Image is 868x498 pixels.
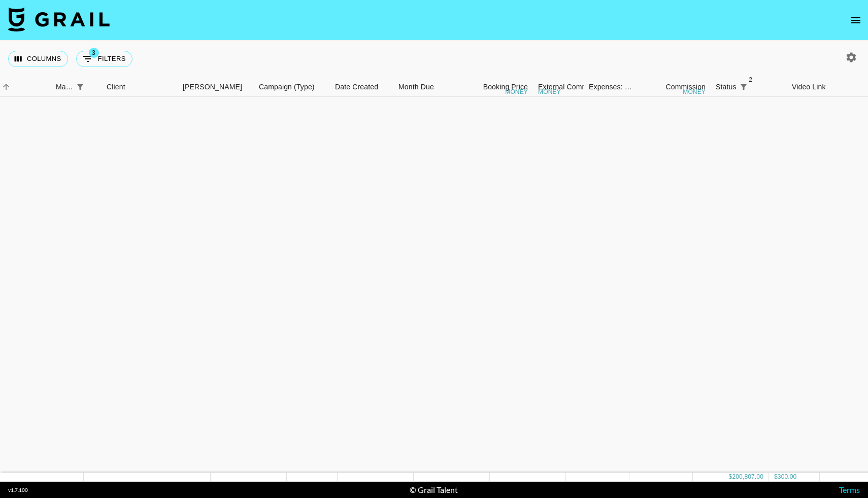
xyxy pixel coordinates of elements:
img: Grail Talent [8,7,110,31]
div: money [538,89,561,95]
div: Date Created [330,77,393,97]
button: Select columns [8,51,68,67]
div: $ [729,473,732,481]
div: v 1.7.100 [8,487,28,493]
div: Video Link [792,77,826,97]
div: money [505,89,528,95]
div: 300.00 [778,473,797,481]
div: Commission [665,77,706,97]
button: Sort [751,80,765,94]
div: © Grail Talent [410,485,458,495]
span: 2 [746,75,756,85]
div: [PERSON_NAME] [183,77,242,97]
div: Client [102,77,178,97]
div: External Commission [538,77,607,97]
div: Expenses: Remove Commission? [589,77,632,97]
div: money [683,89,706,95]
div: $ [774,473,778,481]
button: Show filters [73,80,87,94]
button: Sort [87,80,102,94]
div: Month Due [393,77,457,97]
span: 3 [89,48,99,58]
div: Video Link [787,77,863,97]
div: Status [711,77,787,97]
div: Date Created [335,77,378,97]
div: 1 active filter [73,80,87,94]
button: Show filters [76,51,132,67]
div: 2 active filters [737,80,751,94]
div: Booking Price [483,77,528,97]
div: 200,807.00 [732,473,763,481]
div: Campaign (Type) [259,77,315,97]
div: Manager [51,77,102,97]
div: Status [716,77,737,97]
div: Manager [56,77,73,97]
button: Show filters [737,80,751,94]
div: Expenses: Remove Commission? [584,77,635,97]
div: Client [107,77,125,97]
a: Terms [839,485,860,494]
div: Month Due [398,77,434,97]
button: open drawer [846,10,866,30]
div: Booker [178,77,254,97]
div: Campaign (Type) [254,77,330,97]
